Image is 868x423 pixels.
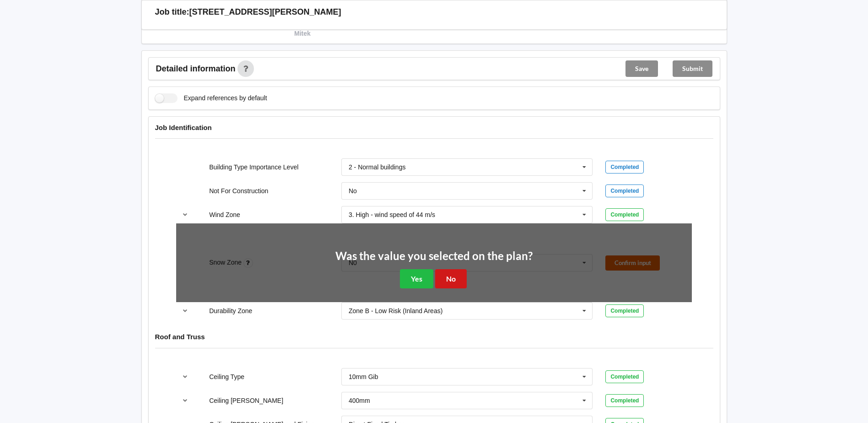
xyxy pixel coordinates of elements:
[605,370,644,383] div: Completed
[349,211,435,218] div: 3. High - wind speed of 44 m/s
[209,397,283,404] label: Ceiling [PERSON_NAME]
[605,394,644,407] div: Completed
[176,303,194,319] button: reference-toggle
[605,161,644,174] div: Completed
[176,369,194,385] button: reference-toggle
[435,269,467,288] button: No
[349,164,406,170] div: 2 - Normal buildings
[176,392,194,409] button: reference-toggle
[209,187,268,195] label: Not For Construction
[155,332,713,341] h4: Roof and Truss
[209,211,240,218] label: Wind Zone
[209,163,298,171] label: Building Type Importance Level
[155,123,713,132] h4: Job Identification
[209,307,252,315] label: Durability Zone
[605,184,644,197] div: Completed
[400,269,433,288] button: Yes
[189,7,341,17] h3: [STREET_ADDRESS][PERSON_NAME]
[156,65,236,73] span: Detailed information
[155,7,189,17] h3: Job title:
[605,208,644,221] div: Completed
[349,397,370,404] div: 400mm
[605,304,644,317] div: Completed
[349,374,378,380] div: 10mm Gib
[176,206,194,223] button: reference-toggle
[349,188,357,194] div: No
[335,249,533,263] h2: Was the value you selected on the plan?
[155,93,267,103] label: Expand references by default
[209,373,244,380] label: Ceiling Type
[349,308,442,314] div: Zone B - Low Risk (Inland Areas)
